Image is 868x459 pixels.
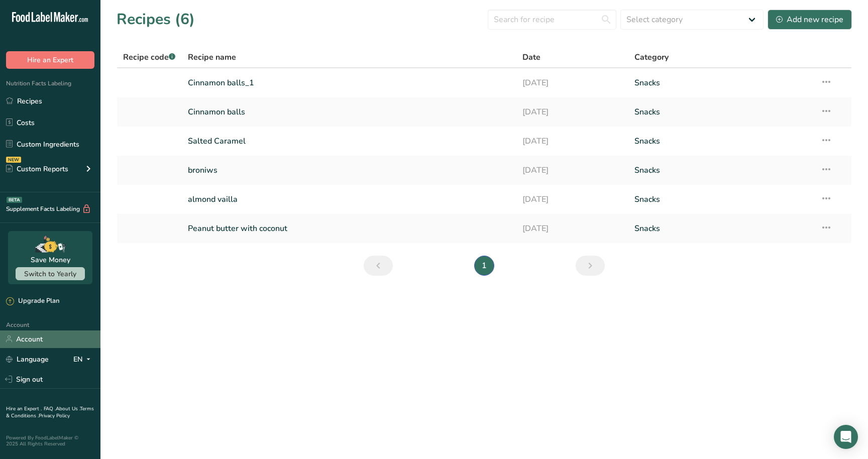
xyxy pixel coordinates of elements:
a: [DATE] [522,131,622,152]
a: [DATE] [522,189,622,210]
a: Language [6,351,49,368]
div: Powered By FoodLabelMaker © 2025 All Rights Reserved [6,435,94,447]
div: Save Money [31,255,70,265]
div: Upgrade Plan [6,296,59,306]
a: Snacks [634,131,808,152]
div: Custom Reports [6,164,68,174]
a: Cinnamon balls_1 [188,72,511,93]
input: Search for recipe [488,10,616,30]
a: Snacks [634,218,808,239]
a: Hire an Expert . [6,405,42,412]
a: Snacks [634,160,808,181]
span: Category [634,51,669,63]
span: Recipe code [123,52,175,63]
div: BETA [7,197,22,203]
span: Switch to Yearly [24,269,76,279]
span: Recipe name [188,51,236,63]
a: [DATE] [522,72,622,93]
a: Snacks [634,101,808,123]
button: Switch to Yearly [16,267,85,280]
div: NEW [6,157,21,163]
a: Snacks [634,189,808,210]
button: Add new recipe [768,10,852,30]
a: Cinnamon balls [188,101,511,123]
div: Add new recipe [776,14,843,26]
a: Previous page [364,256,393,276]
div: EN [73,353,94,365]
a: About Us . [56,405,80,412]
a: [DATE] [522,160,622,181]
a: almond vailla [188,189,511,210]
a: Next page [576,256,605,276]
a: FAQ . [44,405,56,412]
a: broniws [188,160,511,181]
span: Date [522,51,540,63]
h1: Recipes (6) [117,8,195,31]
a: Peanut butter with coconut [188,218,511,239]
div: Open Intercom Messenger [834,425,858,449]
a: Terms & Conditions . [6,405,94,419]
a: [DATE] [522,218,622,239]
a: Snacks [634,72,808,93]
button: Hire an Expert [6,51,94,69]
a: [DATE] [522,101,622,123]
a: Salted Caramel [188,131,511,152]
a: Privacy Policy [39,412,70,419]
